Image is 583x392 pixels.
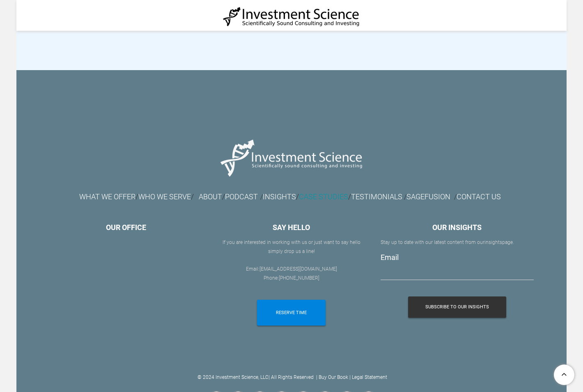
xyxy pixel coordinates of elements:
[138,195,191,201] a: WHO WE SERVE
[381,253,399,262] label: Email
[454,193,457,201] font: /
[246,266,337,281] font: Email: Phone:
[260,193,263,201] font: /
[299,192,404,201] font: /
[106,223,146,232] font: OUR OFFICE
[263,192,296,201] a: INSIGHTS
[263,192,299,201] font: /
[197,374,269,380] a: © 2024 Investment Science, LLC
[381,239,514,245] font: Stay up to date with our latest content from our page.
[406,195,450,201] a: SAGEFUSION
[352,374,387,380] a: Legal Statement
[299,192,348,201] a: CASE STUDIES
[316,374,317,380] a: |
[199,192,225,201] font: /
[225,195,258,201] a: PODCAST
[191,192,194,201] font: /
[276,300,307,326] span: RESERVE TIME
[432,223,482,232] font: OUR INSIGHTS
[223,239,360,254] font: If you are interested in working with us or ​just want to say hello simply drop us a line!
[79,195,135,201] a: WHAT WE OFFER
[404,193,406,201] font: /
[551,361,579,388] a: To Top
[259,266,337,272] a: [EMAIL_ADDRESS][DOMAIN_NAME]
[319,374,348,380] a: Buy Our Book
[457,192,501,201] a: CONTACT US
[406,192,450,201] font: SAGEFUSION
[225,192,258,201] font: PODCAST
[269,374,270,380] a: |
[349,374,351,380] a: |
[271,374,314,380] a: All Rights Reserved
[199,192,222,201] a: ABOUT
[138,192,191,201] font: WHO WE SERVE
[279,275,319,281] a: [PHONE_NUMBER]​
[135,192,138,201] font: /
[351,192,402,201] a: TESTIMONIALS
[273,223,310,232] font: SAY HELLO
[279,275,319,281] font: [PHONE_NUMBER]
[425,296,489,318] span: Subscribe To Our Insights
[223,6,360,27] img: Investment Science | NYC Consulting Services
[484,239,502,245] a: insights
[257,300,326,326] a: RESERVE TIME
[216,132,367,184] img: Picture
[79,192,135,201] font: WHAT WE OFFER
